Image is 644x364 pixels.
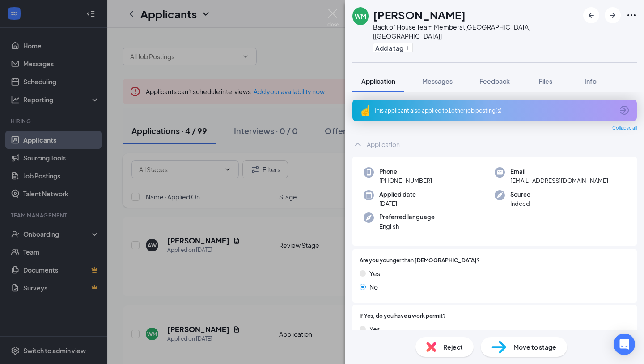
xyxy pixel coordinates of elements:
[374,107,614,114] div: This applicant also applied to 1 other job posting(s)
[373,7,466,22] h1: [PERSON_NAME]
[379,190,416,199] span: Applied date
[612,125,637,132] span: Collapse all
[379,199,416,208] span: [DATE]
[361,77,395,85] span: Application
[583,7,599,23] button: ArrowLeftNew
[360,256,480,265] span: Are you younger than [DEMOGRAPHIC_DATA]?
[510,167,608,176] span: Email
[373,22,579,40] div: Back of House Team Member at [GEOGRAPHIC_DATA] [[GEOGRAPHIC_DATA]]
[614,334,635,355] div: Open Intercom Messenger
[539,77,552,85] span: Files
[369,324,380,334] span: Yes
[405,45,411,51] svg: Plus
[605,7,621,23] button: ArrowRight
[379,222,435,231] span: English
[443,342,463,352] span: Reject
[360,312,446,321] span: If Yes, do you have a work permit?
[369,269,380,278] span: Yes
[619,105,630,116] svg: ArrowCircle
[422,77,453,85] span: Messages
[510,199,530,208] span: Indeed
[513,342,556,352] span: Move to stage
[373,43,413,52] button: PlusAdd a tag
[585,77,597,85] span: Info
[379,176,432,185] span: [PHONE_NUMBER]
[510,190,530,199] span: Source
[352,139,363,150] svg: ChevronUp
[510,176,608,185] span: [EMAIL_ADDRESS][DOMAIN_NAME]
[607,10,618,21] svg: ArrowRight
[369,282,378,292] span: No
[479,77,510,85] span: Feedback
[379,212,435,221] span: Preferred language
[586,10,597,21] svg: ArrowLeftNew
[626,10,637,21] svg: Ellipses
[379,167,432,176] span: Phone
[355,12,366,21] div: WM
[367,140,400,149] div: Application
